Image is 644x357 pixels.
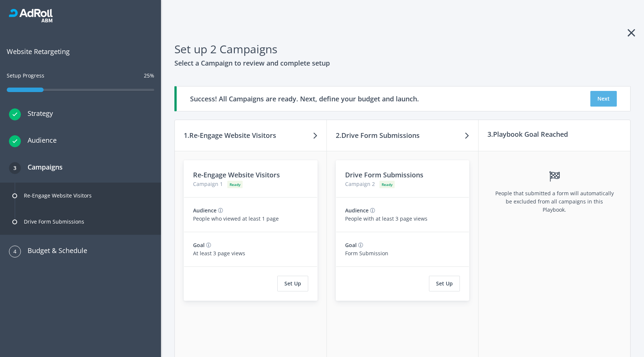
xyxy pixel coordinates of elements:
[345,206,369,215] h4: Audience
[220,180,223,187] span: 1
[230,182,240,187] span: Ready
[7,46,154,57] span: Website Retargeting
[345,170,460,180] h3: Drive Form Submissions
[193,249,308,258] p: At least 3 page views
[21,245,87,256] h3: Budget & Schedule
[193,241,205,249] h4: Goal
[487,129,568,139] h3: 3. Playbook Goal Reached
[190,94,419,104] h3: Success! All Campaigns are ready. Next, define your budget and launch.
[144,72,154,80] div: 25%
[24,187,92,205] div: Re-Engage Website Visitors
[382,182,392,187] span: Ready
[9,9,152,22] div: RollWorks
[13,246,16,258] span: 4
[174,40,631,58] h1: Set up 2 Campaigns
[345,215,460,223] p: People with at least 3 page views
[24,213,84,231] div: Drive Form Submissions
[7,72,44,86] div: Setup Progress
[277,276,308,291] button: Set Up
[429,276,460,291] button: Set Up
[345,180,370,187] span: Campaign
[184,130,276,140] h3: 1. Re-Engage Website Visitors
[345,249,460,258] p: Form Submission
[21,162,63,172] h3: Campaigns
[336,130,420,140] h3: 2. Drive Form Submissions
[590,91,617,107] button: Next
[193,180,218,187] span: Campaign
[193,206,217,215] h4: Audience
[372,180,375,187] span: 2
[193,215,308,223] p: People who viewed at least 1 page
[345,241,357,249] h4: Goal
[21,108,53,119] h3: Strategy
[13,162,16,174] span: 3
[193,170,308,180] h3: Re-Engage Website Visitors
[494,189,615,214] p: People that submitted a form will automatically be excluded from all campaigns in this Playbook.
[21,135,57,145] h3: Audience
[174,58,631,68] h3: Select a Campaign to review and complete setup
